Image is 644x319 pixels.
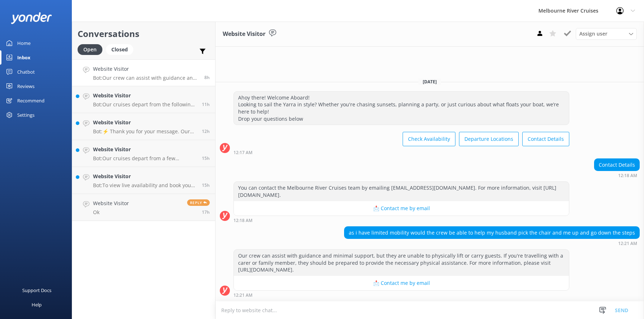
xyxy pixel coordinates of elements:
[579,30,607,38] span: Assign user
[106,45,137,53] a: Closed
[233,218,569,223] div: Sep 23 2025 12:18am (UTC +10:00) Australia/Sydney
[233,150,569,155] div: Sep 23 2025 12:17am (UTC +10:00) Australia/Sydney
[618,174,637,178] strong: 12:18 AM
[93,65,199,73] h4: Website Visitor
[17,50,31,65] div: Inbox
[459,132,519,146] button: Departure Locations
[234,92,569,125] div: Ahoy there! Welcome Aboard! Looking to sail the Yarra in style? Whether you're chasing sunsets, p...
[204,74,210,80] span: Sep 23 2025 12:21am (UTC +10:00) Australia/Sydney
[32,297,42,312] div: Help
[234,276,569,290] button: 📩 Contact me by email
[93,145,196,153] h4: Website Visitor
[72,167,215,194] a: Website VisitorBot:To view live availability and book your Melbourne River Cruise experience, cli...
[233,151,252,155] strong: 12:17 AM
[618,241,637,246] strong: 12:21 AM
[522,132,569,146] button: Contact Details
[234,182,569,201] div: You can contact the Melbourne River Cruises team by emailing [EMAIL_ADDRESS][DOMAIN_NAME]. For mo...
[202,182,210,188] span: Sep 22 2025 05:23pm (UTC +10:00) Australia/Sydney
[234,201,569,216] button: 📩 Contact me by email
[72,194,215,221] a: Website VisitorOkReply17h
[72,140,215,167] a: Website VisitorBot:Our cruises depart from a few different locations along [GEOGRAPHIC_DATA] and ...
[93,199,129,207] h4: Website Visitor
[78,27,210,41] h2: Conversations
[17,93,45,108] div: Recommend
[93,101,196,108] p: Bot: Our cruises depart from the following locations: - Spirit of Melbourne Dinner Cruise: Berth ...
[234,250,569,276] div: Our crew can assist with guidance and minimal support, but they are unable to physically lift or ...
[93,155,196,162] p: Bot: Our cruises depart from a few different locations along [GEOGRAPHIC_DATA] and Federation [GE...
[233,293,252,297] strong: 12:21 AM
[202,101,210,107] span: Sep 22 2025 09:20pm (UTC +10:00) Australia/Sydney
[17,36,31,50] div: Home
[93,128,196,135] p: Bot: ⚡ Thank you for your message. Our office hours are Mon - Fri 9.30am - 5pm. We'll get back to...
[403,132,455,146] button: Check Availability
[93,119,196,126] h4: Website Visitor
[594,159,639,171] div: Contact Details
[72,113,215,140] a: Website VisitorBot:⚡ Thank you for your message. Our office hours are Mon - Fri 9.30am - 5pm. We'...
[78,45,106,53] a: Open
[594,173,640,178] div: Sep 23 2025 12:18am (UTC +10:00) Australia/Sydney
[233,218,252,223] strong: 12:18 AM
[202,209,210,215] span: Sep 22 2025 04:14pm (UTC +10:00) Australia/Sydney
[93,209,129,216] p: Ok
[187,199,210,206] span: Reply
[93,75,199,81] p: Bot: Our crew can assist with guidance and minimal support, but they are unable to physically lif...
[233,292,569,297] div: Sep 23 2025 12:21am (UTC +10:00) Australia/Sydney
[418,79,441,85] span: [DATE]
[72,86,215,113] a: Website VisitorBot:Our cruises depart from the following locations: - Spirit of Melbourne Dinner ...
[202,155,210,161] span: Sep 22 2025 05:39pm (UTC +10:00) Australia/Sydney
[93,92,196,100] h4: Website Visitor
[17,79,34,93] div: Reviews
[17,108,34,122] div: Settings
[78,44,102,55] div: Open
[93,182,196,189] p: Bot: To view live availability and book your Melbourne River Cruise experience, click [URL][DOMAI...
[11,12,52,24] img: yonder-white-logo.png
[576,28,637,40] div: Assign User
[202,128,210,134] span: Sep 22 2025 08:55pm (UTC +10:00) Australia/Sydney
[223,29,265,39] h3: Website Visitor
[72,59,215,86] a: Website VisitorBot:Our crew can assist with guidance and minimal support, but they are unable to ...
[22,283,51,297] div: Support Docs
[106,44,133,55] div: Closed
[17,65,35,79] div: Chatbot
[344,227,639,239] div: as i have limited mobility would the crew be able to help my husband pick the chair and me up and...
[344,241,640,246] div: Sep 23 2025 12:21am (UTC +10:00) Australia/Sydney
[93,172,196,180] h4: Website Visitor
